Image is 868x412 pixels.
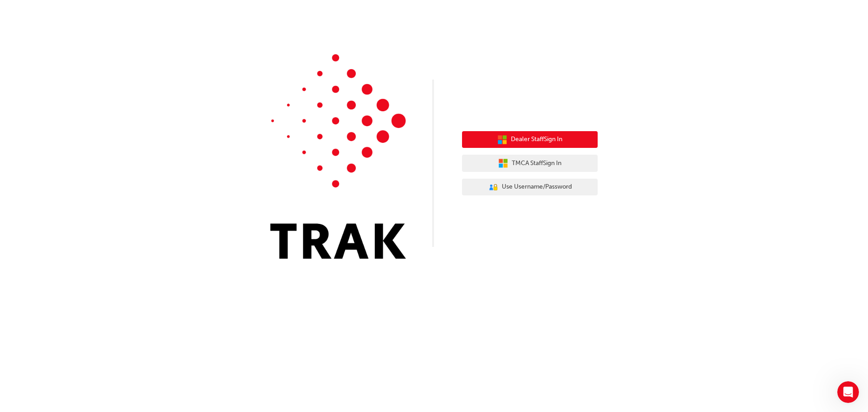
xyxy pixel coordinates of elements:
[462,131,598,148] button: Dealer StaffSign In
[502,182,572,192] span: Use Username/Password
[462,179,598,196] button: Use Username/Password
[511,134,562,145] span: Dealer Staff Sign In
[462,155,598,172] button: TMCA StaffSign In
[837,381,859,403] iframe: Intercom live chat
[270,54,406,259] img: Trak
[512,158,561,169] span: TMCA Staff Sign In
